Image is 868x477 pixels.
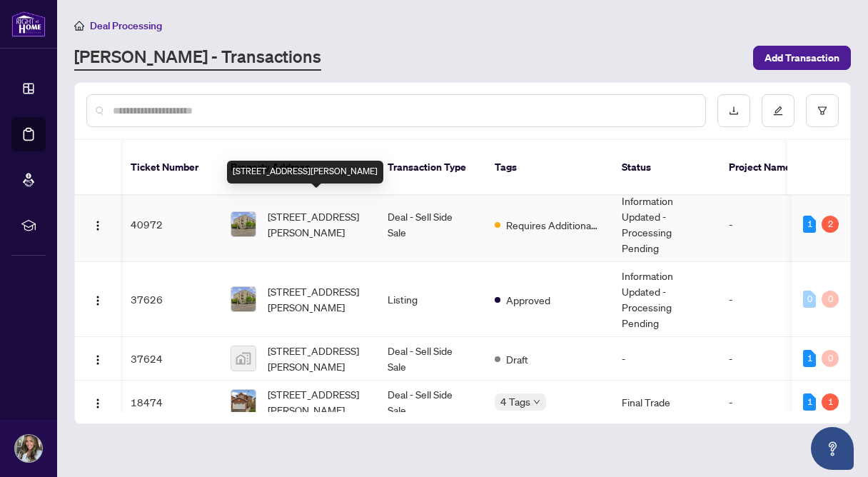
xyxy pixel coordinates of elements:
[717,187,803,262] td: -
[762,94,794,127] button: edit
[92,295,104,306] img: Logo
[86,391,109,413] button: Logo
[119,337,219,381] td: 37624
[773,106,783,116] span: edit
[231,212,256,236] img: thumbnail-img
[610,337,717,381] td: -
[90,19,162,32] span: Deal Processing
[92,220,104,231] img: Logo
[219,140,376,196] th: Property Address
[610,140,717,196] th: Status
[764,46,839,69] span: Add Transaction
[817,106,827,116] span: filter
[74,45,321,71] a: [PERSON_NAME] - Transactions
[610,381,717,424] td: Final Trade
[376,381,483,424] td: Deal - Sell Side Sale
[376,262,483,337] td: Listing
[717,140,803,196] th: Project Name
[753,46,851,70] button: Add Transaction
[86,288,109,311] button: Logo
[610,187,717,262] td: Information Updated - Processing Pending
[74,21,84,31] span: home
[268,283,365,315] span: [STREET_ADDRESS][PERSON_NAME]
[119,381,219,424] td: 18474
[729,106,739,116] span: download
[506,292,550,308] span: Approved
[268,386,365,418] span: [STREET_ADDRESS][PERSON_NAME][PERSON_NAME]
[86,213,109,236] button: Logo
[227,161,383,184] div: [STREET_ADDRESS][PERSON_NAME]
[268,343,365,374] span: [STREET_ADDRESS][PERSON_NAME]
[500,393,530,410] span: 4 Tags
[119,187,219,262] td: 40972
[717,94,750,127] button: download
[717,337,803,381] td: -
[822,216,839,233] div: 2
[533,398,540,406] span: down
[717,262,803,337] td: -
[92,354,104,366] img: Logo
[376,187,483,262] td: Deal - Sell Side Sale
[717,381,803,424] td: -
[268,209,365,240] span: [STREET_ADDRESS][PERSON_NAME]
[231,346,256,371] img: thumbnail-img
[376,337,483,381] td: Deal - Sell Side Sale
[822,291,839,308] div: 0
[483,140,610,196] th: Tags
[231,287,256,311] img: thumbnail-img
[822,350,839,367] div: 0
[803,350,816,367] div: 1
[506,217,599,233] span: Requires Additional Docs
[376,140,483,196] th: Transaction Type
[803,291,816,308] div: 0
[86,347,109,370] button: Logo
[803,393,816,411] div: 1
[610,262,717,337] td: Information Updated - Processing Pending
[119,140,219,196] th: Ticket Number
[11,11,46,37] img: logo
[15,435,42,462] img: Profile Icon
[506,351,528,367] span: Draft
[119,262,219,337] td: 37626
[231,390,256,414] img: thumbnail-img
[803,216,816,233] div: 1
[811,427,854,470] button: Open asap
[92,398,104,409] img: Logo
[822,393,839,411] div: 1
[806,94,839,127] button: filter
